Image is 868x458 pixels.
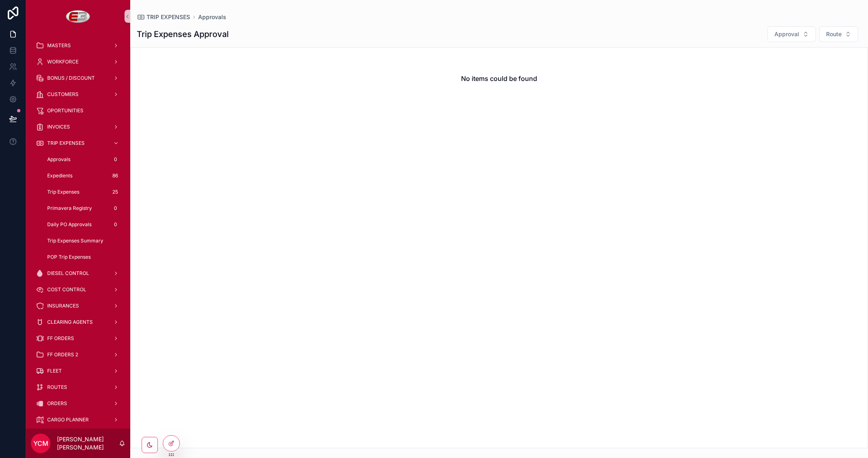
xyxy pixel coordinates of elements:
[47,270,89,277] span: DIESEL CONTROL
[31,412,125,427] a: CARGO PLANNER
[111,220,120,229] div: 0
[110,171,120,181] div: 86
[41,152,125,167] a: Approvals0
[47,335,74,342] span: FF ORDERS
[47,107,83,114] span: OPORTUNITIES
[41,201,125,216] a: Primavera Registry0
[47,254,91,260] span: POP Trip Expenses
[66,10,91,23] img: App logo
[26,33,130,429] div: scrollable content
[41,233,125,248] a: Trip Expenses Summary
[31,266,125,281] a: DIESEL CONTROL
[31,103,125,118] a: OPORTUNITIES
[47,238,103,244] span: Trip Expenses Summary
[31,71,125,85] a: BONUS / DISCOUNT
[57,435,119,451] p: [PERSON_NAME] [PERSON_NAME]
[47,140,85,146] span: TRIP EXPENSES
[47,417,89,423] span: CARGO PLANNER
[41,185,125,199] a: Trip Expenses25
[47,205,92,212] span: Primavera Registry
[47,42,71,49] span: MASTERS
[47,319,93,325] span: CLEARING AGENTS
[41,168,125,183] a: Expedients86
[41,250,125,264] a: POP Trip Expenses
[47,75,95,81] span: BONUS / DISCOUNT
[47,59,79,65] span: WORKFORCE
[198,13,226,21] a: Approvals
[31,364,125,378] a: FLEET
[461,74,537,83] h2: No items could be found
[774,30,799,38] span: Approval
[47,91,79,98] span: CUSTOMERS
[47,351,78,358] span: FF ORDERS 2
[31,347,125,362] a: FF ORDERS 2
[33,438,48,448] span: YCM
[110,187,120,197] div: 25
[826,30,842,38] span: Route
[47,156,70,163] span: Approvals
[47,286,86,293] span: COST CONTROL
[47,384,67,390] span: ROUTES
[31,331,125,346] a: FF ORDERS
[819,26,858,42] button: Select Button
[137,13,190,21] a: TRIP EXPENSES
[31,299,125,313] a: INSURANCES
[47,303,79,309] span: INSURANCES
[47,400,67,407] span: ORDERS
[146,13,190,21] span: TRIP EXPENSES
[31,120,125,134] a: INVOICES
[111,203,120,213] div: 0
[47,124,70,130] span: INVOICES
[31,396,125,411] a: ORDERS
[31,315,125,329] a: CLEARING AGENTS
[31,38,125,53] a: MASTERS
[47,172,72,179] span: Expedients
[41,217,125,232] a: Daily PO Approvals0
[47,189,79,195] span: Trip Expenses
[31,55,125,69] a: WORKFORCE
[31,87,125,102] a: CUSTOMERS
[47,221,92,228] span: Daily PO Approvals
[767,26,816,42] button: Select Button
[31,380,125,395] a: ROUTES
[111,155,120,164] div: 0
[47,368,62,374] span: FLEET
[137,28,229,40] h1: Trip Expenses Approval
[31,282,125,297] a: COST CONTROL
[31,136,125,150] a: TRIP EXPENSES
